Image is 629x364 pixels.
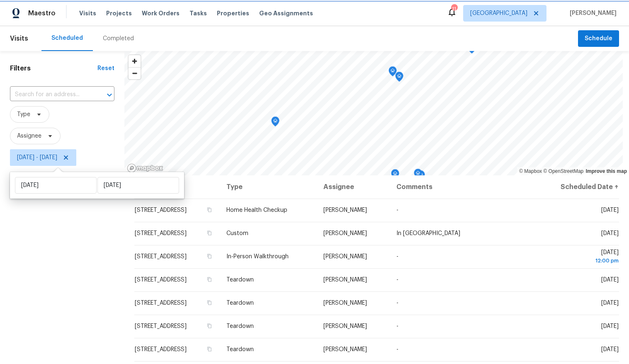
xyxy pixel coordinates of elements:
[124,51,623,175] canvas: Map
[396,300,398,306] span: -
[396,323,398,329] span: -
[601,231,619,236] span: [DATE]
[217,9,249,17] span: Properties
[127,163,163,173] a: Mapbox homepage
[226,254,289,260] span: In-Person Walkthrough
[451,5,457,13] div: 11
[206,252,213,260] button: Copy Address
[601,323,619,329] span: [DATE]
[17,132,41,140] span: Assignee
[585,34,612,44] span: Schedule
[566,9,617,17] span: [PERSON_NAME]
[601,300,619,306] span: [DATE]
[578,30,619,47] button: Schedule
[135,231,187,236] span: [STREET_ADDRESS]
[142,9,180,17] span: Work Orders
[323,347,367,352] span: [PERSON_NAME]
[226,300,254,306] span: Teardown
[317,175,390,199] th: Assignee
[396,254,398,260] span: -
[97,64,114,73] div: Reset
[323,231,367,236] span: [PERSON_NAME]
[129,55,141,67] button: Zoom in
[97,177,179,194] input: End date
[28,9,56,17] span: Maestro
[226,323,254,329] span: Teardown
[323,254,367,260] span: [PERSON_NAME]
[135,323,187,329] span: [STREET_ADDRESS]
[390,175,535,199] th: Comments
[601,277,619,283] span: [DATE]
[10,88,91,101] input: Search for an address...
[323,323,367,329] span: [PERSON_NAME]
[226,347,254,352] span: Teardown
[79,9,96,17] span: Visits
[206,229,213,237] button: Copy Address
[323,277,367,283] span: [PERSON_NAME]
[601,207,619,213] span: [DATE]
[220,175,317,199] th: Type
[396,207,398,213] span: -
[206,322,213,330] button: Copy Address
[129,67,141,79] button: Zoom out
[103,34,134,43] div: Completed
[414,169,422,182] div: Map marker
[226,277,254,283] span: Teardown
[15,177,97,194] input: Start date
[189,10,207,16] span: Tasks
[17,153,57,162] span: [DATE] - [DATE]
[135,347,187,352] span: [STREET_ADDRESS]
[519,168,542,174] a: Mapbox
[535,175,619,199] th: Scheduled Date ↑
[395,72,403,85] div: Map marker
[542,250,619,265] span: [DATE]
[543,168,583,174] a: OpenStreetMap
[226,207,287,213] span: Home Health Checkup
[323,207,367,213] span: [PERSON_NAME]
[51,34,83,42] div: Scheduled
[601,347,619,352] span: [DATE]
[206,345,213,353] button: Copy Address
[396,277,398,283] span: -
[206,299,213,306] button: Copy Address
[135,277,187,283] span: [STREET_ADDRESS]
[206,276,213,283] button: Copy Address
[135,300,187,306] span: [STREET_ADDRESS]
[271,116,279,129] div: Map marker
[259,9,313,17] span: Geo Assignments
[586,168,627,174] a: Improve this map
[226,231,248,236] span: Custom
[106,9,132,17] span: Projects
[389,66,397,79] div: Map marker
[135,207,187,213] span: [STREET_ADDRESS]
[396,347,398,352] span: -
[17,110,30,119] span: Type
[10,29,28,48] span: Visits
[542,257,619,265] div: 12:00 pm
[391,169,399,182] div: Map marker
[129,68,141,79] span: Zoom out
[206,206,213,214] button: Copy Address
[323,300,367,306] span: [PERSON_NAME]
[396,231,460,236] span: In [GEOGRAPHIC_DATA]
[135,254,187,260] span: [STREET_ADDRESS]
[470,9,527,17] span: [GEOGRAPHIC_DATA]
[10,64,97,73] h1: Filters
[104,89,115,101] button: Open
